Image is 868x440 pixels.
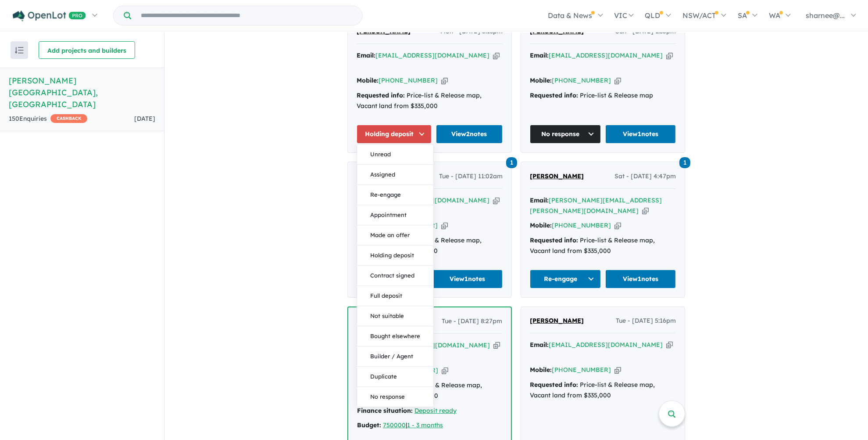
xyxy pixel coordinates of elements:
a: [PERSON_NAME] [530,171,584,182]
span: [PERSON_NAME] [357,27,411,35]
strong: Mobile: [530,366,552,374]
strong: Mobile: [357,76,379,84]
button: Holding deposit [357,125,432,144]
span: 1 [679,157,690,168]
strong: Requested info: [530,381,578,389]
span: [PERSON_NAME] [530,27,584,35]
a: Deposit ready [414,407,457,415]
a: [PHONE_NUMBER] [379,76,438,84]
div: | [357,420,502,431]
button: Unread [357,144,433,165]
button: Copy [442,366,448,375]
strong: Mobile: [530,221,552,229]
div: Holding deposit [357,144,434,407]
div: Price-list & Release map, Vacant land from $335,000 [357,90,503,112]
button: Copy [614,365,621,375]
strong: Email: [530,196,549,204]
button: Full deposit [357,286,433,306]
button: No response [530,125,601,144]
span: [PERSON_NAME] [530,172,584,180]
strong: Email: [357,51,375,59]
a: View1notes [605,270,676,289]
span: Tue - [DATE] 5:16pm [616,316,676,326]
div: 150 Enquir ies [9,114,87,124]
strong: Requested info: [357,91,405,99]
button: Made an offer [357,225,433,245]
a: 1 [679,156,690,168]
img: sort.svg [15,47,24,54]
button: Copy [493,51,500,60]
strong: Budget: [357,421,381,429]
button: Add projects and builders [39,41,135,59]
strong: Email: [530,51,549,59]
a: 1 [506,156,517,168]
span: 1 [506,157,517,168]
strong: Finance situation: [357,407,413,415]
button: Copy [666,51,673,60]
button: No response [357,387,433,407]
input: Try estate name, suburb, builder or developer [133,6,361,25]
div: Price-list & Release map [530,90,676,101]
button: Copy [441,76,448,85]
button: Copy [666,340,673,350]
a: [PERSON_NAME] [530,316,584,326]
div: Price-list & Release map, Vacant land from $335,000 [530,380,676,401]
span: [DATE] [134,115,155,123]
span: [PERSON_NAME] [530,317,584,325]
strong: Email: [530,341,549,349]
span: sharnee@... [806,11,845,20]
a: [EMAIL_ADDRESS][DOMAIN_NAME] [549,341,663,349]
a: 1 - 3 months [407,421,443,429]
button: Copy [441,221,448,230]
button: Assigned [357,165,433,185]
button: Re-engage [357,185,433,205]
span: Tue - [DATE] 11:02am [439,171,503,182]
button: Contract signed [357,266,433,286]
button: Copy [614,76,621,85]
button: Copy [642,206,649,216]
a: [PHONE_NUMBER] [552,221,611,229]
a: [EMAIL_ADDRESS][DOMAIN_NAME] [375,51,489,59]
button: Appointment [357,205,433,225]
a: 750000 [383,421,406,429]
span: Tue - [DATE] 8:27pm [442,316,502,327]
button: Builder / Agent [357,346,433,367]
span: Sat - [DATE] 4:47pm [614,171,676,182]
button: Copy [493,341,500,350]
button: Re-engage [530,270,601,289]
a: [PERSON_NAME][EMAIL_ADDRESS][PERSON_NAME][DOMAIN_NAME] [530,196,662,215]
strong: Mobile: [530,76,552,84]
a: [PHONE_NUMBER] [552,76,611,84]
h5: [PERSON_NAME][GEOGRAPHIC_DATA] , [GEOGRAPHIC_DATA] [9,75,155,110]
a: View1notes [432,270,503,289]
button: Copy [614,221,621,230]
button: Bought elsewhere [357,326,433,346]
img: Openlot PRO Logo White [13,11,86,22]
strong: Requested info: [530,91,578,99]
button: Holding deposit [357,245,433,266]
button: Copy [493,196,500,205]
strong: Requested info: [530,236,578,244]
a: [PHONE_NUMBER] [552,366,611,374]
a: [EMAIL_ADDRESS][DOMAIN_NAME] [549,51,663,59]
span: CASHBACK [50,114,87,123]
a: View1notes [605,125,676,144]
button: Duplicate [357,367,433,387]
div: Price-list & Release map, Vacant land from $335,000 [530,235,676,256]
button: Not suitable [357,306,433,326]
a: View2notes [436,125,503,144]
